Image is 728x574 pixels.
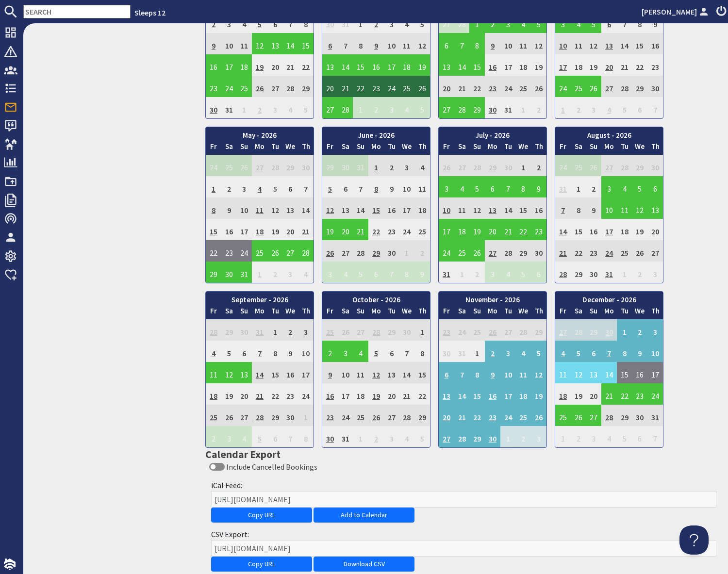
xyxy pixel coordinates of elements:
td: 13 [647,197,663,219]
td: 27 [283,240,298,262]
td: 23 [384,219,399,240]
td: 2 [531,97,546,118]
td: 12 [586,33,601,54]
td: 12 [322,197,338,219]
th: We [283,141,298,155]
td: 10 [601,197,617,219]
td: 27 [601,76,617,97]
td: 10 [500,33,516,54]
td: 17 [399,197,415,219]
td: 11 [252,197,267,219]
a: Add to Calendar [314,508,414,523]
th: Fr [322,141,338,155]
th: Sa [221,141,237,155]
td: 24 [555,155,571,176]
td: 12 [414,33,430,54]
td: 23 [206,76,221,97]
th: August - 2026 [555,127,663,141]
td: 8 [206,197,221,219]
td: 22 [353,76,368,97]
td: 19 [469,219,485,240]
td: 13 [485,197,500,219]
td: 7 [454,33,470,54]
td: 19 [632,219,648,240]
td: 4 [252,176,267,197]
td: 31 [500,97,516,118]
button: Copy URL [211,508,312,523]
th: Th [647,141,663,155]
td: 4 [414,155,430,176]
td: 17 [500,54,516,76]
td: 11 [516,33,531,54]
td: 28 [353,240,368,262]
td: 20 [283,219,298,240]
td: 16 [647,33,663,54]
td: 31 [353,155,368,176]
td: 20 [439,76,454,97]
td: 6 [322,33,338,54]
td: 3 [439,176,454,197]
td: 27 [338,240,353,262]
td: 21 [353,219,368,240]
td: 2 [252,97,267,118]
td: 9 [221,197,237,219]
td: 13 [267,33,283,54]
td: 7 [500,176,516,197]
th: Su [469,141,485,155]
td: 15 [632,33,648,54]
td: 14 [338,54,353,76]
td: 28 [283,76,298,97]
td: 23 [485,76,500,97]
td: 19 [586,54,601,76]
td: 23 [586,240,601,262]
td: 26 [531,76,546,97]
td: 2 [414,240,430,262]
td: 9 [368,33,384,54]
td: 28 [454,97,470,118]
td: 30 [647,155,663,176]
td: 25 [617,240,632,262]
td: 3 [236,176,252,197]
td: 26 [469,240,485,262]
td: 12 [267,197,283,219]
th: May - 2026 [206,127,314,141]
td: 24 [206,155,221,176]
td: 3 [601,176,617,197]
td: 12 [469,197,485,219]
td: 22 [206,240,221,262]
td: 8 [571,197,586,219]
td: 20 [267,54,283,76]
td: 26 [414,76,430,97]
td: 16 [485,54,500,76]
td: 6 [485,176,500,197]
label: iCal Feed: [211,479,262,491]
td: 12 [531,33,546,54]
td: 31 [236,262,252,283]
td: 16 [586,219,601,240]
td: 18 [617,219,632,240]
td: 14 [298,197,314,219]
td: 25 [399,76,415,97]
td: 30 [221,262,237,283]
th: We [632,141,648,155]
td: 15 [298,33,314,54]
td: 23 [531,219,546,240]
td: 2 [368,97,384,118]
th: We [516,141,531,155]
td: 8 [469,33,485,54]
td: 4 [601,97,617,118]
td: 14 [283,33,298,54]
td: 20 [485,219,500,240]
td: 20 [601,54,617,76]
td: 4 [617,176,632,197]
td: 24 [601,240,617,262]
img: staytech_i_w-64f4e8e9ee0a9c174fd5317b4b171b261742d2d393467e5bdba4413f4f884c10.svg [4,558,16,570]
td: 27 [454,155,470,176]
td: 25 [221,155,237,176]
td: 27 [485,240,500,262]
td: 21 [500,219,516,240]
td: 9 [485,33,500,54]
a: [PERSON_NAME] [642,6,711,17]
td: 18 [414,197,430,219]
td: 17 [439,219,454,240]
